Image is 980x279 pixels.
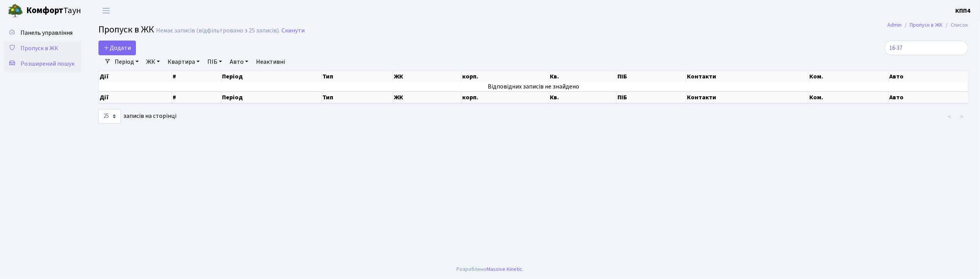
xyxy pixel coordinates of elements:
[393,92,461,103] th: ЖК
[99,71,172,82] th: Дії
[876,17,980,33] nav: breadcrumb
[322,71,393,82] th: Тип
[686,92,809,103] th: Контакти
[99,82,968,91] td: Відповідних записів не знайдено
[204,55,225,68] a: ПІБ
[20,44,58,53] span: Пропуск в ЖК
[456,265,524,274] div: Розроблено .
[943,21,968,29] li: Список
[888,21,902,29] a: Admin
[98,109,176,124] label: записів на сторінці
[461,71,549,82] th: корп.
[487,265,522,273] a: Massive Kinetic
[889,92,969,103] th: Авто
[172,92,222,103] th: #
[617,92,686,103] th: ПІБ
[253,55,288,68] a: Неактивні
[20,29,73,37] span: Панель управління
[889,71,969,82] th: Авто
[4,56,81,71] a: Розширений пошук
[686,71,809,82] th: Контакти
[222,92,322,103] th: Період
[617,71,686,82] th: ПІБ
[322,92,393,103] th: Тип
[4,25,81,41] a: Панель управління
[99,92,172,103] th: Дії
[885,41,968,55] input: Пошук...
[98,41,136,55] a: Додати
[156,27,280,34] div: Немає записів (відфільтровано з 25 записів).
[809,71,888,82] th: Ком.
[956,7,971,15] b: КПП4
[956,6,971,15] a: КПП4
[549,71,617,82] th: Кв.
[26,4,81,17] span: Таун
[222,71,322,82] th: Період
[227,55,251,68] a: Авто
[103,44,131,52] span: Додати
[98,109,121,124] select: записів на сторінці
[281,27,305,34] a: Скинути
[461,92,549,103] th: корп.
[809,92,888,103] th: Ком.
[4,41,81,56] a: Пропуск в ЖК
[549,92,617,103] th: Кв.
[8,3,23,19] img: logo.png
[20,60,75,68] span: Розширений пошук
[393,71,461,82] th: ЖК
[172,71,222,82] th: #
[910,21,943,29] a: Пропуск в ЖК
[26,4,63,17] b: Комфорт
[97,4,116,17] button: Переключити навігацію
[98,23,154,36] span: Пропуск в ЖК
[143,55,163,68] a: ЖК
[164,55,203,68] a: Квартира
[112,55,142,68] a: Період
